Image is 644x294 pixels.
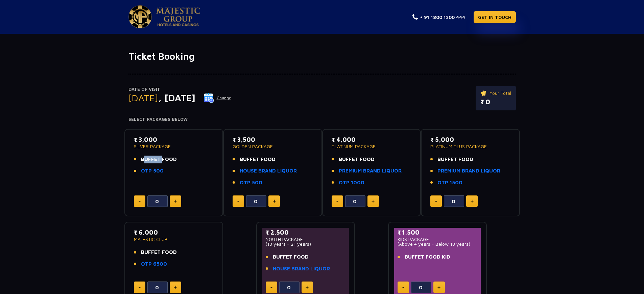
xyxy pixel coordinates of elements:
[134,135,214,144] p: ₹ 3,000
[141,248,177,256] span: BUFFET FOOD
[336,201,338,202] img: minus
[398,237,478,242] p: KIDS PACKAGE
[480,89,511,97] p: Your Total
[134,144,214,149] p: SILVER PACKAGE
[402,287,404,288] img: minus
[240,156,276,163] span: BUFFET FOOD
[233,144,313,149] p: GOLDEN PACKAGE
[134,237,214,242] p: MAJESTIC CLUB
[437,286,440,289] img: plus
[158,92,195,103] span: , [DATE]
[435,201,437,202] img: minus
[141,260,167,268] a: OTP 6500
[273,253,309,261] span: BUFFET FOOD
[480,97,511,107] p: ₹ 0
[128,92,158,103] span: [DATE]
[141,167,164,175] a: OTP 500
[237,201,239,202] img: minus
[398,228,478,237] p: ₹ 1,500
[437,167,500,175] a: PREMIUM BRAND LIQUOR
[339,179,364,187] a: OTP 1000
[332,144,412,149] p: PLATINUM PACKAGE
[398,242,478,246] p: (Above 4 years - Below 18 years)
[405,253,450,261] span: BUFFET FOOD KID
[240,179,262,187] a: OTP 500
[273,199,276,203] img: plus
[480,89,487,97] img: ticket
[437,156,473,163] span: BUFFET FOOD
[128,86,232,93] p: Date of Visit
[339,167,402,175] a: PREMIUM BRAND LIQUOR
[240,167,297,175] a: HOUSE BRAND LIQUOR
[471,199,474,203] img: plus
[156,7,200,26] img: Majestic Pride
[437,179,462,187] a: OTP 1500
[128,51,516,62] h1: Ticket Booking
[266,228,346,237] p: ₹ 2,500
[233,135,313,144] p: ₹ 3,500
[174,286,177,289] img: plus
[270,287,272,288] img: minus
[474,11,516,23] a: GET IN TOUCH
[128,5,152,28] img: Majestic Pride
[372,199,375,203] img: plus
[204,92,232,103] button: Change
[134,228,214,237] p: ₹ 6,000
[266,242,346,246] p: (18 years - 21 years)
[332,135,412,144] p: ₹ 4,000
[128,117,516,122] h4: Select Packages Below
[430,144,510,149] p: PLATINUM PLUS PACKAGE
[141,156,177,163] span: BUFFET FOOD
[339,156,375,163] span: BUFFET FOOD
[273,265,330,273] a: HOUSE BRAND LIQUOR
[139,201,141,202] img: minus
[174,199,177,203] img: plus
[412,14,465,21] a: + 91 1800 1200 444
[306,286,309,289] img: plus
[139,287,141,288] img: minus
[266,237,346,242] p: YOUTH PACKAGE
[430,135,510,144] p: ₹ 5,000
